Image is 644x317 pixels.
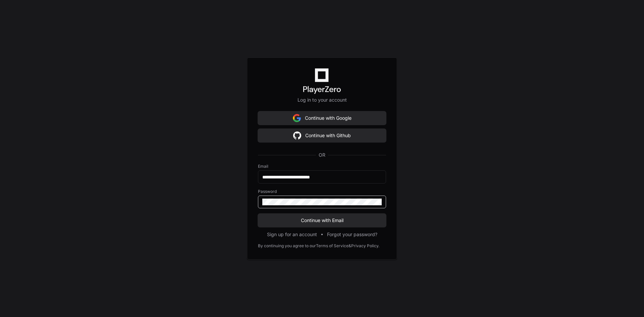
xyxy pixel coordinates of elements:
[293,111,301,125] img: Sign in with google
[267,231,317,238] button: Sign up for an account
[351,243,379,249] a: Privacy Policy.
[316,152,328,158] span: OR
[258,111,386,125] button: Continue with Google
[327,231,377,238] button: Forgot your password?
[258,217,386,224] span: Continue with Email
[258,189,386,194] label: Password
[258,129,386,142] button: Continue with Github
[258,243,316,249] div: By continuing you agree to our
[258,164,386,169] label: Email
[293,129,301,142] img: Sign in with google
[316,243,348,249] a: Terms of Service
[258,97,386,103] p: Log in to your account
[348,243,351,249] div: &
[258,214,386,227] button: Continue with Email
